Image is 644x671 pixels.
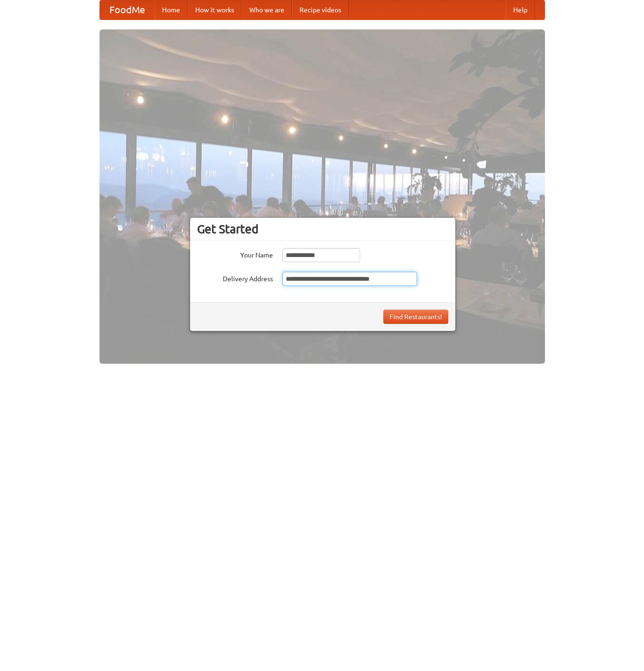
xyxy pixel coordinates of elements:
h3: Get Started [197,222,448,236]
button: Find Restaurants! [383,310,448,324]
a: Help [506,0,535,19]
a: Home [154,0,188,19]
label: Your Name [197,248,273,260]
a: Recipe videos [292,0,349,19]
a: Who we are [242,0,292,19]
a: How it works [188,0,242,19]
label: Delivery Address [197,272,273,284]
a: FoodMe [100,0,154,19]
